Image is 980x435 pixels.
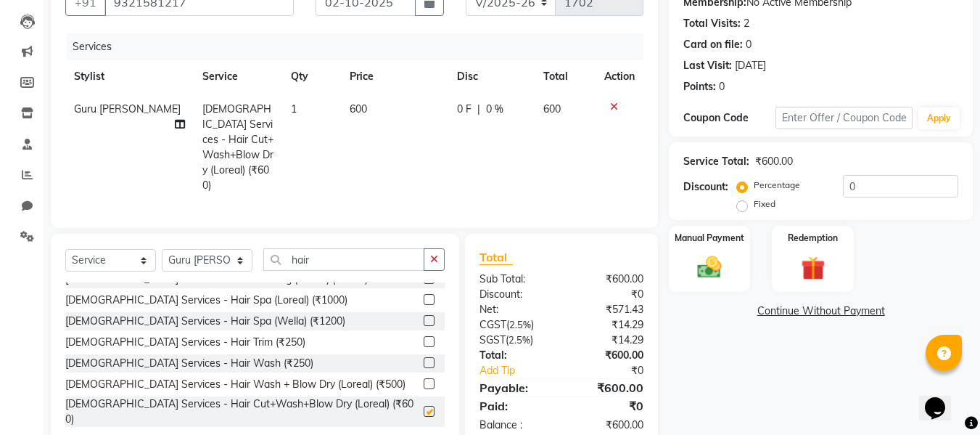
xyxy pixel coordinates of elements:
span: 600 [350,102,367,115]
a: Continue Without Payment [672,304,970,319]
div: [DEMOGRAPHIC_DATA] Services - Hair Wash + Blow Dry (Loreal) (₹500) [65,377,405,392]
div: Coupon Code [683,110,775,126]
span: 1 [291,102,297,115]
div: Service Total: [683,154,749,169]
div: [DEMOGRAPHIC_DATA] Services - Hair Spa (Loreal) (₹1000) [65,293,347,308]
img: _cash.svg [690,253,729,281]
div: Discount: [683,179,728,195]
label: Redemption [788,232,838,245]
div: ₹0 [561,397,654,415]
div: ( ) [469,333,561,348]
input: Enter Offer / Coupon Code [775,107,913,129]
span: 2.5% [509,319,531,330]
div: Points: [683,79,716,94]
th: Stylist [65,60,194,93]
div: [DEMOGRAPHIC_DATA] Services - Hair Spa (Wella) (₹1200) [65,314,345,329]
div: Payable: [469,379,561,397]
span: 600 [543,102,561,115]
th: Action [596,60,643,93]
div: 0 [719,79,725,94]
th: Qty [282,60,341,93]
input: Search or Scan [263,248,424,271]
div: ₹600.00 [561,272,654,287]
div: ₹571.43 [561,302,654,317]
div: ₹14.29 [561,317,654,333]
span: CGST [479,318,506,331]
th: Service [194,60,282,93]
img: _gift.svg [794,253,833,283]
span: SGST [479,333,506,346]
label: Manual Payment [675,232,744,245]
div: ₹14.29 [561,333,654,348]
div: ₹600.00 [561,418,654,433]
div: Last Visit: [683,58,732,73]
div: ₹600.00 [755,154,793,169]
div: Balance : [469,418,561,433]
span: Total [479,250,513,265]
div: Discount: [469,287,561,302]
div: Net: [469,302,561,317]
div: Sub Total: [469,272,561,287]
a: Add Tip [469,363,577,378]
span: 0 % [486,102,503,117]
label: Percentage [754,179,800,192]
th: Disc [448,60,535,93]
div: [DEMOGRAPHIC_DATA] Services - Hair Trim (₹250) [65,335,305,350]
th: Price [341,60,448,93]
div: [DATE] [735,58,766,73]
button: Apply [918,107,960,129]
span: 0 F [457,102,472,117]
div: ₹0 [561,287,654,302]
div: Services [67,33,654,60]
iframe: chat widget [919,377,965,420]
span: Guru [PERSON_NAME] [74,102,181,115]
div: ₹0 [577,363,655,378]
span: 2.5% [508,334,530,346]
div: Total Visits: [683,16,741,31]
div: ₹600.00 [561,379,654,397]
div: ( ) [469,317,561,333]
span: | [477,102,480,117]
div: 2 [744,16,749,31]
div: ₹600.00 [561,348,654,363]
div: 0 [746,37,752,52]
div: Paid: [469,397,561,415]
div: [DEMOGRAPHIC_DATA] Services - Hair Cut+Wash+Blow Dry (Loreal) (₹600) [65,397,418,427]
div: Card on file: [683,37,743,52]
th: Total [535,60,596,93]
span: [DEMOGRAPHIC_DATA] Services - Hair Cut+Wash+Blow Dry (Loreal) (₹600) [202,102,273,192]
div: [DEMOGRAPHIC_DATA] Services - Hair Wash (₹250) [65,356,313,371]
div: Total: [469,348,561,363]
label: Fixed [754,198,775,211]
